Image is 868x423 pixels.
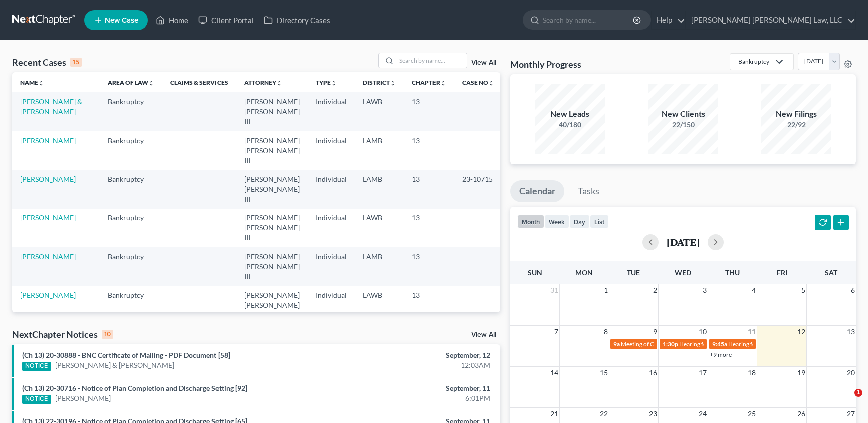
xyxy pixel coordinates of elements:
[549,408,559,420] span: 21
[648,367,658,379] span: 16
[710,351,732,358] a: +9 more
[648,108,718,120] div: New Clients
[105,17,138,24] span: New Case
[648,120,718,130] div: 22/150
[20,213,76,222] a: [PERSON_NAME]
[259,11,335,29] a: Directory Cases
[796,408,806,420] span: 26
[663,340,678,348] span: 1:30p
[543,11,634,29] input: Search by name...
[712,340,727,348] span: 9:45a
[652,326,658,338] span: 9
[488,80,494,86] i: unfold_more
[331,80,337,86] i: unfold_more
[544,215,569,228] button: week
[12,328,113,340] div: NextChapter Notices
[725,268,740,277] span: Thu
[404,92,454,131] td: 13
[412,79,446,86] a: Chapterunfold_more
[20,79,44,86] a: Nameunfold_more
[70,58,82,67] div: 15
[100,131,162,170] td: Bankruptcy
[603,326,609,338] span: 8
[440,80,446,86] i: unfold_more
[549,284,559,296] span: 31
[549,367,559,379] span: 14
[308,286,355,324] td: Individual
[510,58,581,70] h3: Monthly Progress
[308,131,355,170] td: Individual
[236,170,308,208] td: [PERSON_NAME] [PERSON_NAME] III
[100,286,162,324] td: Bankruptcy
[747,367,757,379] span: 18
[20,175,76,183] a: [PERSON_NAME]
[355,247,404,286] td: LAMB
[308,209,355,247] td: Individual
[236,286,308,324] td: [PERSON_NAME] [PERSON_NAME] III
[363,79,396,86] a: Districtunfold_more
[796,367,806,379] span: 19
[454,170,502,208] td: 23-10715
[236,209,308,247] td: [PERSON_NAME] [PERSON_NAME] III
[652,11,685,29] a: Help
[854,389,862,397] span: 1
[20,136,76,145] a: [PERSON_NAME]
[20,291,76,299] a: [PERSON_NAME]
[846,326,856,338] span: 13
[108,79,154,86] a: Area of Lawunfold_more
[22,395,51,404] div: NOTICE
[148,80,154,86] i: unfold_more
[471,59,496,66] a: View All
[599,408,609,420] span: 22
[569,180,608,202] a: Tasks
[193,11,259,29] a: Client Portal
[308,170,355,208] td: Individual
[355,170,404,208] td: LAMB
[100,92,162,131] td: Bankruptcy
[20,97,82,116] a: [PERSON_NAME] & [PERSON_NAME]
[471,331,496,338] a: View All
[404,131,454,170] td: 13
[100,209,162,247] td: Bankruptcy
[100,170,162,208] td: Bankruptcy
[679,340,757,348] span: Hearing for [PERSON_NAME]
[38,80,44,86] i: unfold_more
[686,11,855,29] a: [PERSON_NAME] [PERSON_NAME] Law, LLC
[698,326,708,338] span: 10
[12,56,82,68] div: Recent Cases
[396,53,467,68] input: Search by name...
[316,79,337,86] a: Typeunfold_more
[702,284,708,296] span: 3
[244,79,282,86] a: Attorneyunfold_more
[390,80,396,86] i: unfold_more
[575,268,593,277] span: Mon
[517,215,544,228] button: month
[355,131,404,170] td: LAMB
[100,247,162,286] td: Bankruptcy
[627,268,640,277] span: Tue
[761,120,831,130] div: 22/92
[777,268,787,277] span: Fri
[151,11,193,29] a: Home
[22,362,51,371] div: NOTICE
[276,80,282,86] i: unfold_more
[569,215,590,228] button: day
[355,209,404,247] td: LAWB
[20,252,76,261] a: [PERSON_NAME]
[747,326,757,338] span: 11
[162,72,236,92] th: Claims & Services
[22,384,247,392] a: (Ch 13) 20-30716 - Notice of Plan Completion and Discharge Setting [92]
[236,247,308,286] td: [PERSON_NAME] [PERSON_NAME] III
[341,383,490,393] div: September, 11
[603,284,609,296] span: 1
[675,268,691,277] span: Wed
[553,326,559,338] span: 7
[599,367,609,379] span: 15
[355,286,404,324] td: LAWB
[738,57,769,66] div: Bankruptcy
[308,247,355,286] td: Individual
[404,286,454,324] td: 13
[751,284,757,296] span: 4
[846,367,856,379] span: 20
[510,180,564,202] a: Calendar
